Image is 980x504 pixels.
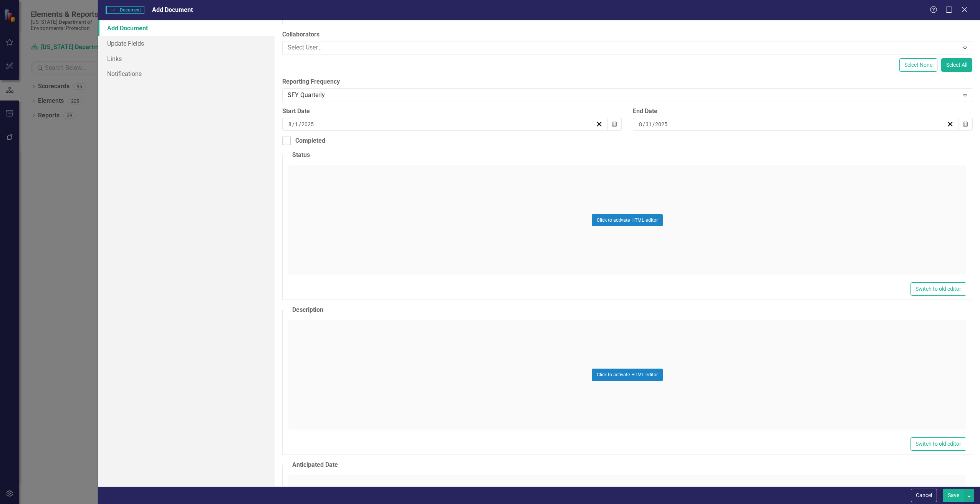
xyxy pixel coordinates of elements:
div: Completed [295,137,325,145]
legend: Anticipated Date [288,461,342,469]
div: Start Date [282,107,622,116]
div: End Date [633,107,972,116]
span: / [292,121,295,128]
span: Document [106,6,144,14]
button: Select All [941,58,972,72]
a: Links [98,51,274,66]
label: Reporting Frequency [282,77,972,86]
a: Add Document [98,20,274,36]
a: Notifications [98,66,274,81]
span: / [643,121,645,128]
button: Click to activate HTML editor [592,369,663,381]
button: Click to activate HTML editor [592,214,663,226]
span: / [652,121,655,128]
button: Cancel [911,489,937,502]
button: Switch to old editor [910,437,966,451]
legend: Status [288,151,314,160]
span: Add Document [152,6,193,13]
button: Save [943,489,964,502]
a: Update Fields [98,36,274,51]
label: Collaborators [282,30,972,39]
button: Select None [899,58,937,72]
button: Switch to old editor [910,282,966,296]
legend: Description [288,306,327,315]
span: / [299,121,301,128]
div: SFY Quarterly [288,91,959,99]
